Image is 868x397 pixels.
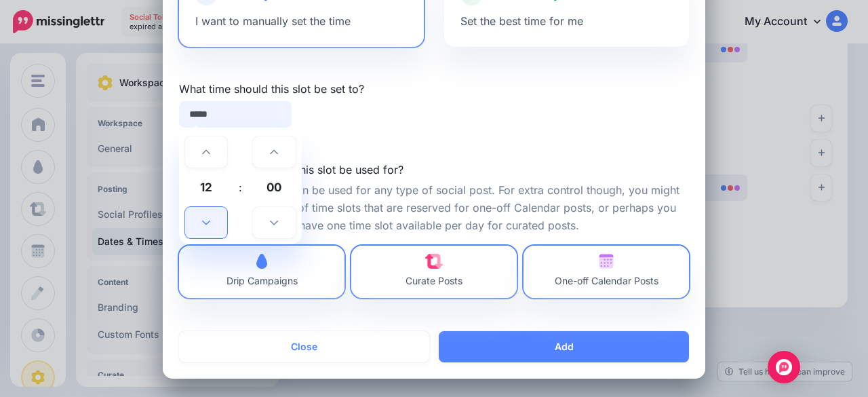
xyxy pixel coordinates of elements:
[253,136,295,168] a: Increment Minute
[179,246,344,298] a: Drip Campaigns
[185,136,227,168] a: Increment Hour
[351,246,517,298] a: Curate Posts
[460,14,583,28] span: Set the best time for me
[179,182,689,235] p: By default a time slot can be used for any type of social post. For extra control though, you mig...
[228,168,252,206] td: :
[439,331,689,362] button: Add
[599,254,614,269] img: calendar.png
[179,81,689,97] label: What time should this slot be set to?
[256,169,292,206] span: Pick Minute
[253,207,295,238] a: Decrement Minute
[768,351,800,383] div: Open Intercom Messenger
[188,169,224,206] span: Pick Hour
[195,14,351,28] span: I want to manually set the time
[185,207,227,238] a: Decrement Hour
[256,254,267,269] img: drip-campaigns.png
[226,275,298,286] span: Drip Campaigns
[179,162,689,178] label: What type of post can this slot be used for?
[524,246,689,298] a: One-off Calendar Posts
[425,254,443,269] img: curate.png
[179,331,429,362] button: Close
[406,275,462,286] span: Curate Posts
[555,275,658,286] span: One-off Calendar Posts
